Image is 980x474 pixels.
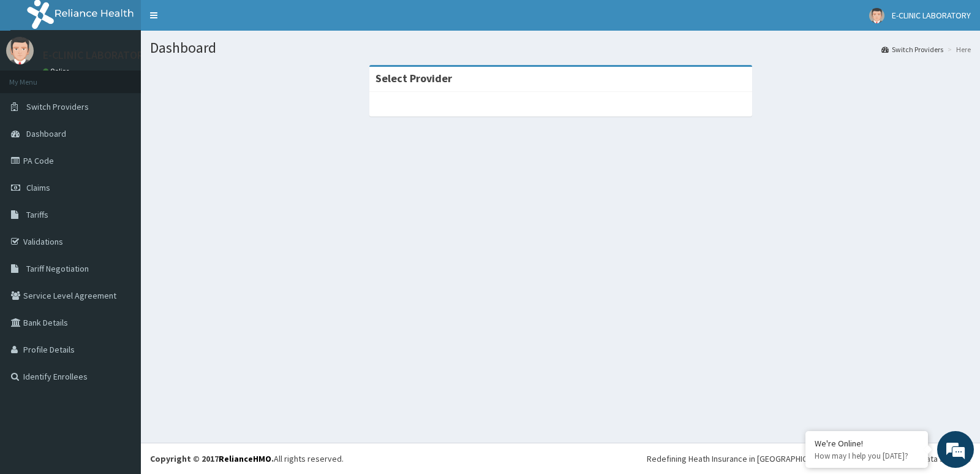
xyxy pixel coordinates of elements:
[815,438,919,449] div: We're Online!
[150,40,971,56] h1: Dashboard
[43,67,72,75] a: Online
[26,263,89,274] span: Tariff Negotiation
[43,50,149,61] p: E-CLINIC LABORATORY
[141,443,980,474] footer: All rights reserved.
[219,453,271,464] a: RelianceHMO
[647,453,971,465] div: Redefining Heath Insurance in [GEOGRAPHIC_DATA] using Telemedicine and Data Science!
[150,453,274,464] strong: Copyright © 2017 .
[26,182,50,193] span: Claims
[26,128,66,139] span: Dashboard
[6,37,34,64] img: User Image
[869,8,884,23] img: User Image
[881,44,943,55] a: Switch Providers
[26,209,48,220] span: Tariffs
[815,451,919,461] p: How may I help you today?
[375,71,452,85] strong: Select Provider
[892,10,971,21] span: E-CLINIC LABORATORY
[944,44,971,55] li: Here
[26,101,89,112] span: Switch Providers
